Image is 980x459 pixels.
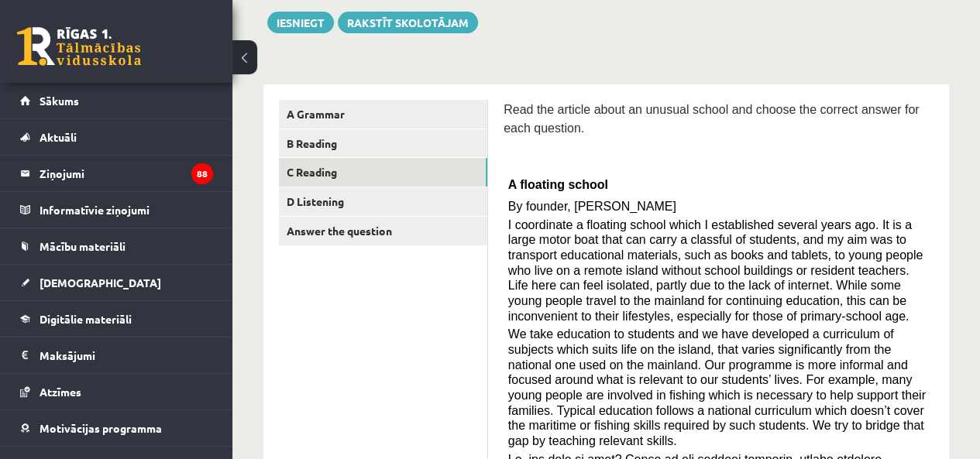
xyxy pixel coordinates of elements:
a: D Listening [279,187,487,216]
a: A Grammar [279,100,487,128]
span: Atzīmes [40,385,81,399]
a: Maksājumi [20,337,213,373]
a: Rakstīt skolotājam [338,12,478,33]
legend: Informatīvie ziņojumi [40,192,213,228]
span: I coordinate a floating school which I established several years ago. It is a large motor boat th... [508,218,923,323]
span: Mācību materiāli [40,239,126,253]
legend: Maksājumi [40,337,213,373]
span: We take education to students and we have developed a curriculum of subjects which suits life on ... [508,327,926,447]
a: Sākums [20,83,213,118]
a: Motivācijas programma [20,410,213,446]
a: Digitālie materiāli [20,301,213,337]
span: Sākums [40,94,79,108]
a: Answer the question [279,217,487,245]
span: Motivācijas programma [40,421,162,435]
span: Aktuāli [40,130,77,144]
span: [DEMOGRAPHIC_DATA] [40,276,161,289]
span: Read the article about an unusual school and choose the correct answer for each question. [504,103,919,135]
a: Mācību materiāli [20,228,213,264]
a: C Reading [279,158,487,187]
span: Digitālie materiāli [40,312,132,326]
span: By founder, [PERSON_NAME] [508,200,676,213]
a: Aktuāli [20,119,213,155]
span: A floating school [508,178,608,191]
button: Iesniegt [267,12,334,33]
a: Atzīmes [20,374,213,409]
a: Informatīvie ziņojumi [20,192,213,228]
a: [DEMOGRAPHIC_DATA] [20,265,213,300]
legend: Ziņojumi [40,156,213,191]
a: B Reading [279,129,487,158]
a: Rīgas 1. Tālmācības vidusskola [17,27,141,66]
a: Ziņojumi88 [20,156,213,191]
i: 88 [191,163,213,184]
